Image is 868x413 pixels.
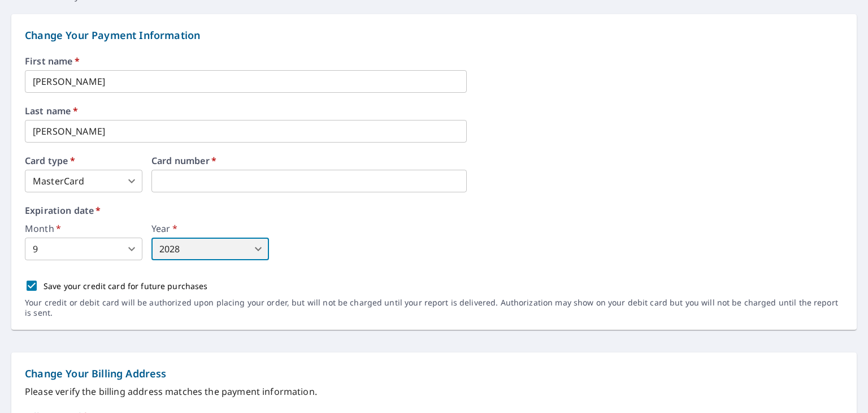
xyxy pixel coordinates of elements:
p: Please verify the billing address matches the payment information. [25,385,843,398]
div: 9 [25,238,142,260]
label: Card number [151,156,467,165]
div: MasterCard [25,170,142,192]
label: Card type [25,156,142,165]
p: Change Your Payment Information [25,28,843,43]
iframe: secure payment field [151,170,467,192]
p: Save your credit card for future purchases [44,280,208,292]
label: Expiration date [25,206,843,215]
label: First name [25,57,843,66]
label: Last name [25,106,843,115]
p: Change Your Billing Address [25,366,843,381]
div: 2028 [151,238,269,260]
label: Month [25,224,142,233]
label: Year [151,224,269,233]
p: Your credit or debit card will be authorized upon placing your order, but will not be charged unt... [25,298,843,318]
